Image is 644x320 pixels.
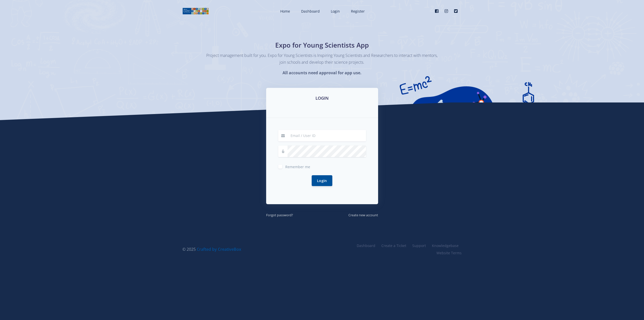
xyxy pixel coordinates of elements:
[230,40,414,50] h1: Expo for Young Scientists App
[409,242,429,249] a: Support
[266,212,293,218] a: Forgot password?
[283,70,361,76] strong: All accounts need approval for app use.
[351,9,365,14] span: Register
[348,213,378,217] small: Create new account
[197,246,241,252] a: Crafted by CreativeBox
[348,212,378,218] a: Create new account
[326,5,344,18] a: Login
[312,175,332,186] button: Login
[288,130,366,141] input: Email / User ID
[301,9,320,14] span: Dashboard
[266,213,293,217] small: Forgot password?
[182,246,318,252] div: © 2025
[331,9,340,14] span: Login
[206,52,438,66] p: Project management built for you. Expo for Young Scientists is Inspiring Young Scientists and Res...
[433,249,462,257] a: Website Terms
[354,242,378,249] a: Dashboard
[346,5,369,18] a: Register
[378,242,409,249] a: Create a Ticket
[296,5,324,18] a: Dashboard
[280,9,290,14] span: Home
[432,243,459,248] span: Knowledgebase
[275,5,294,18] a: Home
[429,242,462,249] a: Knowledgebase
[285,164,310,169] span: Remember me
[182,7,209,15] img: logo01.png
[272,95,372,101] h3: LOGIN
